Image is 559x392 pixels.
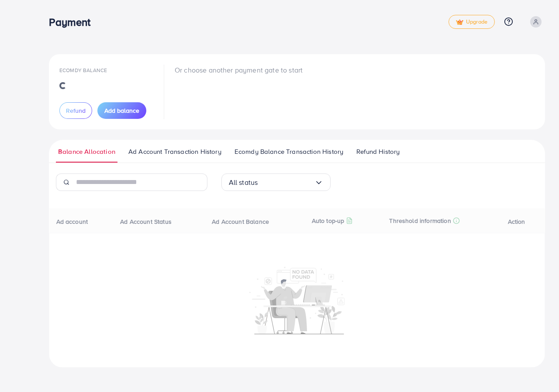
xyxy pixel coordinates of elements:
span: Ecomdy Balance Transaction History [235,147,343,156]
span: Ad Account Transaction History [128,147,221,156]
img: tick [456,19,463,25]
span: Balance Allocation [58,147,115,156]
div: Search for option [221,173,331,191]
span: Add balance [104,106,139,115]
span: Refund History [356,147,400,156]
a: tickUpgrade [449,15,495,29]
p: Or choose another payment gate to start [175,65,303,75]
span: Upgrade [456,19,487,25]
span: All status [229,176,258,189]
button: Refund [59,102,92,119]
button: Add balance [97,102,146,119]
span: Refund [66,106,86,115]
span: Ecomdy Balance [59,66,107,74]
h3: Payment [49,16,97,28]
input: Search for option [258,176,314,189]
